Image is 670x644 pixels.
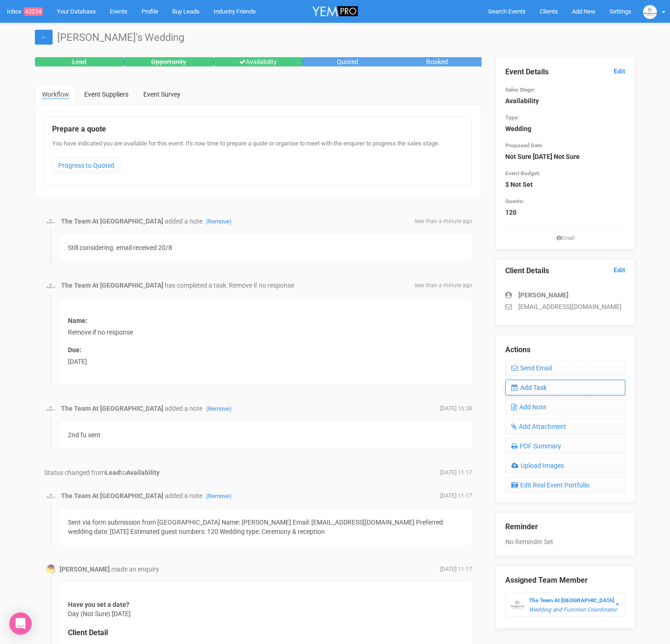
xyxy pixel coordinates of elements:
[24,7,43,16] span: 43234
[46,565,55,574] img: Profile Image
[124,57,214,66] div: Opportunity
[505,209,516,216] strong: 120
[505,592,625,617] button: The Team At [GEOGRAPHIC_DATA] Wedding and Function Coordinator
[35,30,53,45] a: ←
[392,57,482,66] div: Booked
[529,606,617,613] em: Wedding and Function Coordinator
[614,67,625,76] a: Edit
[505,142,542,149] small: Proposed Date
[52,139,464,178] div: You have indicated you are available for this event. It's now time to prepare a quote or organise...
[165,217,232,225] span: added a note
[61,282,163,289] strong: The Team At [GEOGRAPHIC_DATA]
[440,469,472,477] span: [DATE] 11:17
[46,282,55,291] img: BGLogo.jpg
[505,153,580,160] strong: Not Sure [DATE] Not Sure
[505,181,533,188] strong: $ Not Set
[68,345,462,366] div: [DATE]
[126,469,160,476] strong: Availability
[505,198,524,204] small: Guests:
[58,421,472,449] div: 2nd fu sent
[68,345,462,355] label: Due:
[52,158,121,173] a: Progress to Quoted
[46,492,55,501] img: BGLogo.jpg
[111,565,159,573] span: made an enquiry
[505,234,625,242] small: Email
[510,598,524,612] img: BGLogo.jpg
[68,316,462,325] label: Name:
[505,380,625,395] a: Add Task
[68,316,462,337] div: Remove if no response
[58,508,472,546] div: Sent via form submission from [GEOGRAPHIC_DATA] Name: [PERSON_NAME] Email: [EMAIL_ADDRESS][DOMAIN...
[505,302,625,311] p: [EMAIL_ADDRESS][DOMAIN_NAME]
[61,405,163,412] strong: The Team At [GEOGRAPHIC_DATA]
[46,217,55,226] img: BGLogo.jpg
[505,575,625,586] legend: Assigned Team Member
[505,438,625,454] a: PDF Summary
[58,233,472,262] div: Still considering. email received 20/8
[35,85,76,105] a: Workflow
[505,67,625,78] legend: Event Details
[572,8,596,15] span: Add New
[505,419,625,434] a: Add Attachment
[9,612,32,635] div: Open Intercom Messenger
[77,85,135,104] a: Event Suppliers
[505,97,539,105] strong: Availability
[643,5,657,19] img: BGLogo.jpg
[505,522,625,532] legend: Reminder
[440,405,472,413] span: [DATE] 16:38
[46,404,55,414] img: BGLogo.jpg
[529,597,614,604] strong: The Team At [GEOGRAPHIC_DATA]
[165,405,232,412] span: added a note
[440,565,472,573] span: [DATE] 11:17
[165,282,294,289] span: has completed a task: Remove if no response
[505,86,535,93] small: Sales Stage:
[105,469,120,476] strong: Lead
[303,57,392,66] div: Quoted
[505,125,531,132] strong: Wedding
[35,32,635,43] h1: [PERSON_NAME]'s Wedding
[60,565,110,573] strong: [PERSON_NAME]
[206,218,232,225] a: (Remove)
[206,405,232,412] a: (Remove)
[540,8,558,15] span: Clients
[214,57,303,66] div: Availability
[68,601,129,608] strong: Have you set a date?
[206,493,232,499] a: (Remove)
[505,114,519,121] small: Type:
[505,345,625,355] legend: Actions
[61,492,163,499] strong: The Team At [GEOGRAPHIC_DATA]
[61,217,163,225] strong: The Team At [GEOGRAPHIC_DATA]
[165,492,232,499] span: added a note
[505,170,540,177] small: Event Budget:
[44,469,160,476] span: Status changed from to
[488,8,526,15] span: Search Events
[35,57,124,66] div: Lead
[415,282,472,289] span: less than a minute ago
[440,492,472,500] span: [DATE] 11:17
[415,217,472,225] span: less than a minute ago
[614,266,625,275] a: Edit
[52,124,464,135] legend: Prepare a quote
[518,291,569,299] strong: [PERSON_NAME]
[136,85,188,104] a: Event Survey
[505,477,625,493] a: Edit Real Event Portfolio
[505,399,625,415] a: Add Note
[505,360,625,376] a: Send Email
[505,513,625,546] div: No Reminder Set
[68,628,462,638] legend: Client Detail
[505,266,625,276] legend: Client Details
[505,458,625,473] a: Upload Images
